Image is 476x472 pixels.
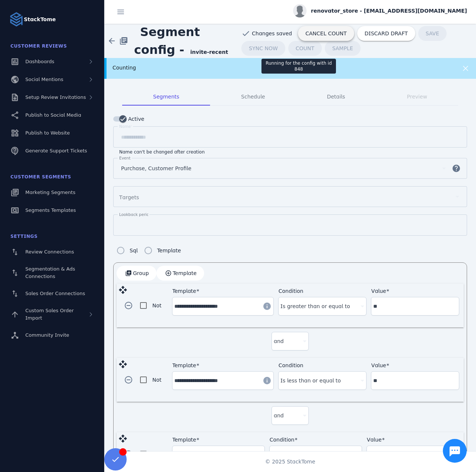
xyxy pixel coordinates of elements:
span: DISCARD DRAFT [365,31,408,36]
mat-label: Condition [279,362,304,368]
a: Generate Support Tickets [4,143,100,159]
img: profile.jpg [293,4,307,17]
mat-label: Condition [270,437,295,443]
span: Purchase, Customer Profile [121,164,191,173]
a: Community Invite [4,327,100,343]
mat-icon: check [241,29,250,38]
mat-icon: help [447,164,465,173]
mat-label: Value [371,362,386,368]
label: Sql [128,246,138,255]
label: Not [151,301,162,310]
mat-label: Value [371,288,386,294]
span: Generate Support Tickets [25,148,87,153]
span: Sales Order Connections [25,291,85,296]
span: Customer Reviews [10,43,67,49]
mat-label: Condition [279,288,304,294]
a: Sales Order Connections [4,285,100,302]
span: and [274,411,284,420]
span: Dashboards [25,59,54,64]
button: Template [156,266,204,281]
span: Template [173,271,197,276]
span: and [274,337,284,346]
span: Details [327,94,345,99]
span: Settings [10,234,38,239]
a: Review Connections [4,244,100,260]
a: Publish to Social Media [4,107,100,123]
span: Setup Review Invitations [25,94,86,100]
span: © 2025 StackTome [265,458,315,466]
span: Is greater than or equal to [280,302,350,311]
span: Is less than or equal to [280,376,341,385]
button: Group [117,266,156,281]
label: Not [151,375,162,384]
span: Customer Segments [10,174,71,180]
mat-hint: Name can't be changed after creation [119,148,205,155]
a: Segmentation & Ads Connections [4,262,100,284]
span: Community Invite [25,332,69,338]
span: Schedule [241,94,265,99]
mat-label: Name [119,124,131,129]
input: Template [174,376,258,385]
input: Template [174,302,258,311]
button: renovator_store - [EMAIL_ADDRESS][DOMAIN_NAME] [293,4,467,17]
span: CANCEL COUNT [305,31,347,36]
mat-radio-group: Segment config type [113,243,181,258]
span: Social Mentions [25,77,63,82]
mat-label: Template [172,437,196,443]
span: Marketing Segments [25,190,75,195]
span: Segments Templates [25,207,76,213]
span: Group [133,271,149,276]
span: Publish to Social Media [25,112,81,118]
span: Changes saved [252,30,292,38]
span: Custom Sales Order Import [25,308,74,321]
span: Review Connections [25,249,74,255]
button: CANCEL COUNT [298,26,354,41]
span: Segmentation & Ads Connections [25,266,75,279]
label: Not [151,450,162,459]
div: Counting [112,64,434,72]
span: Contains [272,450,295,459]
mat-label: Template [172,288,196,294]
label: Active [127,114,144,123]
a: Segments Templates [4,202,100,219]
mat-label: Template [172,362,196,368]
mat-form-field: Segment targets [113,186,467,214]
mat-form-field: Segment events [113,158,467,186]
div: Running for the config with id 848 [261,59,336,74]
mat-icon: library_books [119,36,128,45]
span: Segments [153,94,179,99]
span: Segment config - [134,19,200,63]
span: Publish to Website [25,130,70,136]
mat-icon: info [263,376,272,385]
img: Logo image [9,12,24,27]
button: DISCARD DRAFT [357,26,415,41]
strong: StackTome [24,16,56,23]
mat-label: Events [119,156,133,160]
mat-label: Targets [119,194,139,200]
input: Template [174,450,263,459]
strong: invite-recent [190,49,228,55]
span: renovator_store - [EMAIL_ADDRESS][DOMAIN_NAME] [311,7,467,15]
mat-form-field: Segment name [113,126,467,155]
mat-icon: info [263,302,272,311]
a: Marketing Segments [4,184,100,201]
mat-label: Lookback period [119,212,152,217]
mat-label: Value [367,437,382,443]
a: Publish to Website [4,125,100,141]
label: Template [156,246,181,255]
